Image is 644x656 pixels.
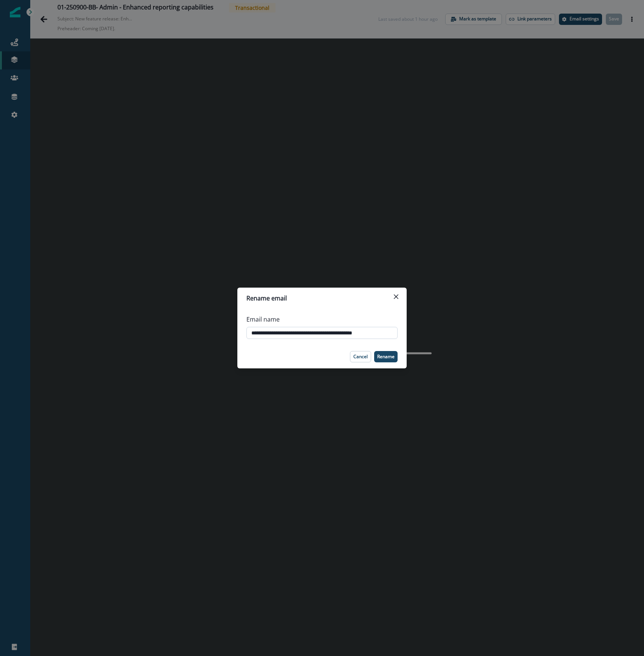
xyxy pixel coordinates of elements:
button: Cancel [350,351,371,362]
p: Rename [377,354,395,359]
p: Cancel [353,354,368,359]
button: Close [390,291,402,303]
p: Email name [246,315,280,324]
button: Rename [374,351,398,362]
p: Rename email [246,294,287,303]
